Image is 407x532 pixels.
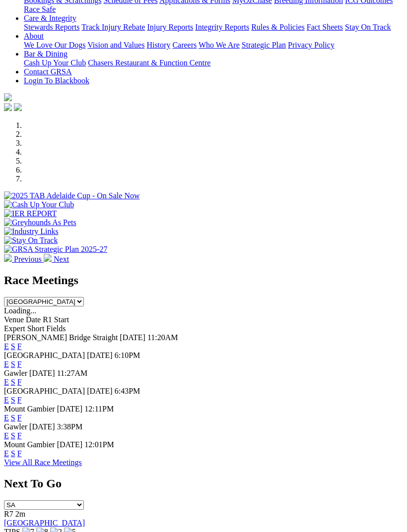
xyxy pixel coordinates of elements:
a: F [17,360,22,368]
a: F [17,342,22,351]
span: Venue [4,315,24,324]
a: F [17,431,22,440]
a: Who We Are [199,41,240,49]
span: Mount Gambier [4,440,55,449]
span: [DATE] [87,387,113,395]
img: twitter.svg [14,103,22,111]
a: Login To Blackbook [24,76,89,85]
a: Stewards Reports [24,23,79,31]
a: E [4,449,9,458]
img: Cash Up Your Club [4,200,74,209]
h2: Next To Go [4,477,403,490]
a: S [11,378,15,386]
a: Privacy Policy [288,41,335,49]
img: chevron-left-pager-white.svg [4,254,12,262]
a: S [11,431,15,440]
span: Gawler [4,369,27,377]
span: Loading... [4,306,36,315]
div: Bar & Dining [24,59,403,67]
span: 6:43PM [115,387,140,395]
span: [GEOGRAPHIC_DATA] [4,351,85,359]
img: 2025 TAB Adelaide Cup - On Sale Now [4,191,140,200]
span: [DATE] [87,351,113,359]
a: Integrity Reports [195,23,249,31]
a: View All Race Meetings [4,458,82,467]
a: Chasers Restaurant & Function Centre [88,59,210,67]
span: [DATE] [29,369,55,377]
span: Short [27,324,45,333]
img: GRSA Strategic Plan 2025-27 [4,245,107,254]
a: E [4,396,9,404]
span: 12:11PM [84,405,114,413]
span: Gawler [4,422,27,431]
a: About [24,32,44,40]
span: [DATE] [57,440,83,449]
a: F [17,378,22,386]
a: We Love Our Dogs [24,41,85,49]
span: Date [26,315,41,324]
div: About [24,41,403,50]
img: IER REPORT [4,209,57,218]
a: F [17,414,22,422]
img: Greyhounds As Pets [4,218,76,227]
a: E [4,342,9,351]
span: 3:38PM [57,422,83,431]
span: Previous [14,255,42,263]
a: Previous [4,255,44,263]
a: Rules & Policies [251,23,305,31]
span: [GEOGRAPHIC_DATA] [4,387,85,395]
img: Industry Links [4,227,59,236]
a: S [11,396,15,404]
a: Contact GRSA [24,67,71,76]
img: facebook.svg [4,103,12,111]
span: [DATE] [29,422,55,431]
a: S [11,449,15,458]
span: Next [54,255,69,263]
img: Stay On Track [4,236,58,245]
a: Fact Sheets [307,23,343,31]
img: logo-grsa-white.png [4,93,12,101]
span: Fields [46,324,66,333]
img: chevron-right-pager-white.svg [44,254,52,262]
a: E [4,360,9,368]
a: Care & Integrity [24,14,76,22]
a: E [4,414,9,422]
a: Injury Reports [147,23,193,31]
div: Care & Integrity [24,23,403,32]
a: Race Safe [24,5,56,13]
span: 2m [15,510,25,518]
a: S [11,414,15,422]
a: Careers [172,41,197,49]
span: 6:10PM [115,351,140,359]
a: Strategic Plan [242,41,286,49]
a: F [17,449,22,458]
a: Stay On Track [345,23,391,31]
a: Track Injury Rebate [81,23,145,31]
a: Cash Up Your Club [24,59,86,67]
span: 12:01PM [84,440,114,449]
a: Next [44,255,69,263]
span: 11:27AM [57,369,88,377]
span: [DATE] [57,405,83,413]
span: [DATE] [120,333,145,342]
span: R7 [4,510,13,518]
a: Vision and Values [87,41,144,49]
a: Bar & Dining [24,50,68,58]
a: S [11,342,15,351]
h2: Race Meetings [4,274,403,287]
a: F [17,396,22,404]
span: Expert [4,324,25,333]
a: History [146,41,170,49]
span: Mount Gambier [4,405,55,413]
a: [GEOGRAPHIC_DATA] [4,519,85,527]
a: S [11,360,15,368]
span: R1 Start [43,315,69,324]
span: [PERSON_NAME] Bridge Straight [4,333,118,342]
a: E [4,431,9,440]
a: E [4,378,9,386]
span: 11:20AM [147,333,178,342]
